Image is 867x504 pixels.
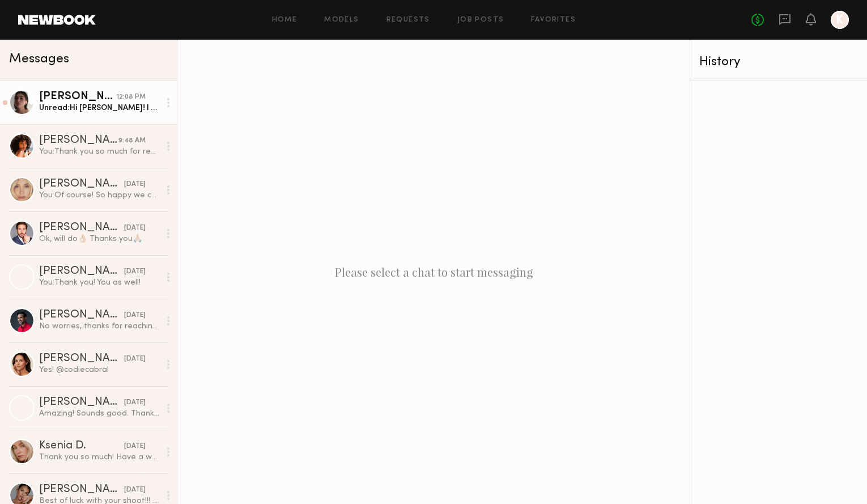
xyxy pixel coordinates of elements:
[39,441,124,452] div: Ksenia D.
[39,190,160,201] div: You: Of course! So happy we could get this project completed & will reach out again soon for some...
[39,365,160,375] div: Yes! @codiecabral
[39,397,124,408] div: [PERSON_NAME]
[39,310,124,321] div: [PERSON_NAME]
[457,16,504,24] a: Job Posts
[39,91,116,103] div: [PERSON_NAME]
[39,222,124,234] div: [PERSON_NAME]
[39,103,160,113] div: Unread: Hi [PERSON_NAME]! I would LOVE to work with you guys again:) My rate is $200/video
[39,408,160,419] div: Amazing! Sounds good. Thank you
[531,16,576,24] a: Favorites
[118,135,146,146] div: 9:48 AM
[324,16,359,24] a: Models
[124,310,146,321] div: [DATE]
[124,223,146,234] div: [DATE]
[39,146,160,157] div: You: Thank you so much for replying & so glad to hear you’re excited to work together again! We l...
[39,452,160,463] div: Thank you so much! Have a wonderful day!
[39,135,118,146] div: [PERSON_NAME]
[272,16,297,24] a: Home
[699,56,858,69] div: History
[124,354,146,365] div: [DATE]
[39,277,160,288] div: You: Thank you! You as well!
[386,16,430,24] a: Requests
[39,353,124,365] div: [PERSON_NAME]
[124,179,146,190] div: [DATE]
[39,179,124,190] div: [PERSON_NAME]
[9,53,69,66] span: Messages
[39,484,124,495] div: [PERSON_NAME]
[39,266,124,277] div: [PERSON_NAME]
[831,11,849,29] a: K
[177,40,690,504] div: Please select a chat to start messaging
[39,234,160,244] div: Ok, will do👌🏼 Thanks you🙏🏼
[39,321,160,332] div: No worries, thanks for reaching out [PERSON_NAME]
[116,92,146,103] div: 12:08 PM
[124,397,146,408] div: [DATE]
[124,266,146,277] div: [DATE]
[124,441,146,452] div: [DATE]
[124,485,146,495] div: [DATE]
